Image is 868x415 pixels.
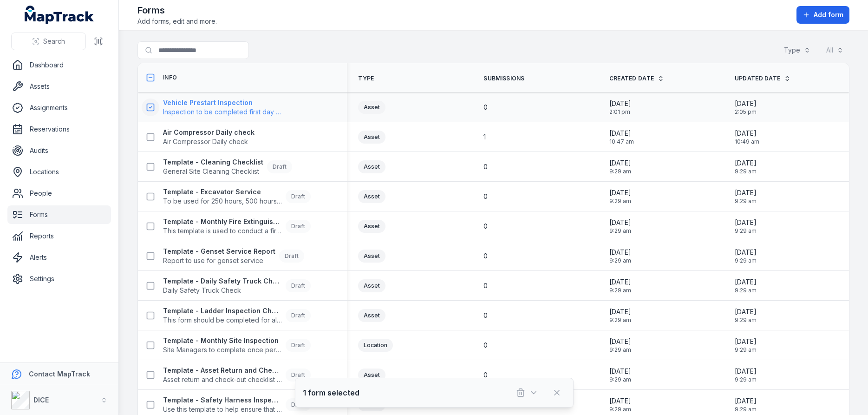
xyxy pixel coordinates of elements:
[609,99,631,108] span: [DATE]
[7,184,111,203] a: People
[735,346,757,354] span: 9:29 am
[609,396,631,413] time: 09/09/2025, 9:29:13 am
[163,286,282,295] span: Daily Safety Truck Check
[735,158,757,168] span: [DATE]
[609,188,631,205] time: 09/09/2025, 9:29:13 am
[163,187,311,206] a: Template - Excavator ServiceTo be used for 250 hours, 500 hours and 750 hours service only. (1,00...
[483,281,488,290] span: 0
[267,160,292,173] div: Draft
[163,217,282,226] strong: Template - Monthly Fire Extinguisher Inspection
[609,346,631,354] span: 9:29 am
[735,376,757,383] span: 9:29 am
[735,307,757,324] time: 09/09/2025, 9:29:13 am
[609,376,631,383] span: 9:29 am
[735,138,759,145] span: 10:49 am
[735,367,757,376] span: [DATE]
[163,277,282,286] strong: Template - Daily Safety Truck Check
[735,257,757,264] span: 9:29 am
[609,129,634,138] span: [DATE]
[735,108,757,116] span: 2:05 pm
[163,187,282,197] strong: Template - Excavator Service
[609,218,631,227] span: [DATE]
[609,75,654,82] span: Created Date
[279,250,304,263] div: Draft
[286,339,311,352] div: Draft
[483,192,488,201] span: 0
[358,101,385,114] div: Asset
[796,6,849,24] button: Add form
[778,41,816,59] button: Type
[163,217,311,236] a: Template - Monthly Fire Extinguisher InspectionThis template is used to conduct a fire extinguish...
[358,75,374,82] span: Type
[735,198,757,205] span: 9:29 am
[735,227,757,235] span: 9:29 am
[163,197,282,206] span: To be used for 250 hours, 500 hours and 750 hours service only. (1,000 hours to be completed by d...
[358,250,385,263] div: Asset
[609,108,631,116] span: 2:01 pm
[286,398,311,411] div: Draft
[163,366,311,384] a: Template - Asset Return and Check-out ChecklistAsset return and check-out checklist - for key ass...
[163,306,311,325] a: Template - Ladder Inspection ChecklistThis form should be completed for all ladders.Draft
[735,287,757,294] span: 9:29 am
[7,248,111,267] a: Alerts
[609,367,631,376] span: [DATE]
[609,188,631,198] span: [DATE]
[609,337,631,346] span: [DATE]
[735,277,757,287] span: [DATE]
[735,337,757,346] span: [DATE]
[11,33,86,50] button: Search
[735,248,757,257] span: [DATE]
[483,341,488,350] span: 0
[735,129,759,138] span: [DATE]
[163,395,282,405] strong: Template - Safety Harness Inspection
[163,98,282,107] strong: Vehicle Prestart Inspection
[483,251,488,261] span: 0
[735,396,757,413] time: 09/09/2025, 9:29:13 am
[609,75,665,82] a: Created Date
[163,247,304,265] a: Template - Genset Service ReportReport to use for genset serviceDraft
[609,158,631,175] time: 09/09/2025, 9:29:13 am
[609,396,631,406] span: [DATE]
[286,190,311,203] div: Draft
[163,98,282,117] a: Vehicle Prestart InspectionInspection to be completed first day of the week
[163,306,282,316] strong: Template - Ladder Inspection Checklist
[735,129,759,145] time: 09/09/2025, 10:49:07 am
[483,311,488,320] span: 0
[609,287,631,294] span: 9:29 am
[163,395,311,414] a: Template - Safety Harness InspectionUse this template to help ensure that your harness is in good...
[609,337,631,354] time: 09/09/2025, 9:29:13 am
[609,198,631,205] span: 9:29 am
[137,4,217,17] h2: Forms
[25,6,94,24] a: MapTrack
[735,316,757,324] span: 9:29 am
[163,137,255,146] span: Air Compressor Daily check
[7,99,111,117] a: Assignments
[163,316,282,325] span: This form should be completed for all ladders.
[163,247,275,256] strong: Template - Genset Service Report
[609,316,631,324] span: 9:29 am
[7,270,111,288] a: Settings
[609,307,631,324] time: 09/09/2025, 9:29:13 am
[735,396,757,406] span: [DATE]
[358,160,385,173] div: Asset
[483,162,488,171] span: 0
[286,309,311,322] div: Draft
[735,248,757,264] time: 09/09/2025, 9:29:13 am
[303,387,359,398] strong: 1 form selected
[609,277,631,287] span: [DATE]
[43,37,65,46] span: Search
[163,128,255,146] a: Air Compressor Daily checkAir Compressor Daily check
[7,56,111,74] a: Dashboard
[358,369,385,382] div: Asset
[735,188,757,198] span: [DATE]
[163,256,275,265] span: Report to use for genset service
[7,205,111,224] a: Forms
[609,227,631,235] span: 9:29 am
[7,77,111,96] a: Assets
[483,75,524,82] span: Submissions
[163,128,255,137] strong: Air Compressor Daily check
[7,227,111,245] a: Reports
[609,277,631,294] time: 09/09/2025, 9:29:13 am
[735,337,757,354] time: 09/09/2025, 9:29:13 am
[609,257,631,264] span: 9:29 am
